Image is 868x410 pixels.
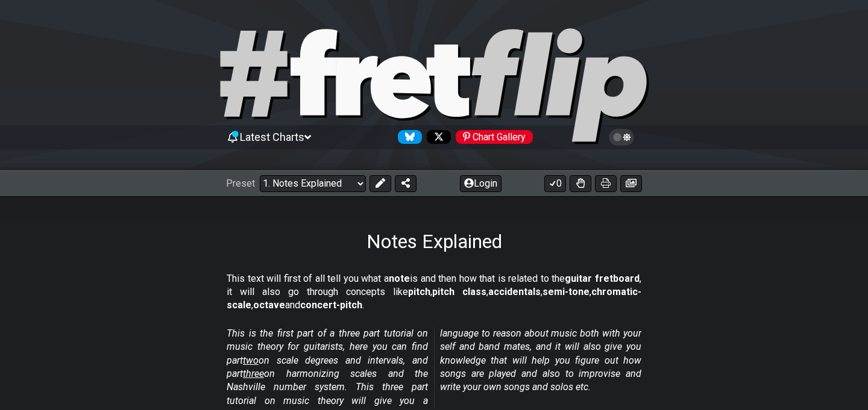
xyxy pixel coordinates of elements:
[620,175,642,192] button: Create image
[565,273,640,284] strong: guitar fretboard
[395,175,417,192] button: Share Preset
[227,328,641,406] em: This is the first part of a three part tutorial on music theory for guitarists, here you can find...
[422,130,451,144] a: Follow #fretflip at X
[243,355,259,366] span: two
[389,273,410,284] strong: note
[370,175,391,192] button: Edit Preset
[243,368,264,379] span: three
[456,130,533,144] div: Chart Gallery
[432,286,486,297] strong: pitch class
[542,286,590,297] strong: semi-tone
[366,230,502,253] h1: Notes Explained
[393,130,422,144] a: Follow #fretflip at Bluesky
[227,272,641,312] p: This text will first of all tell you what a is and then how that is related to the , it will also...
[595,175,617,192] button: Print
[260,175,366,192] select: Preset
[408,286,430,297] strong: pitch
[615,132,629,143] span: Toggle light / dark theme
[300,299,362,311] strong: concert-pitch
[460,175,502,192] button: Login
[451,130,533,144] a: #fretflip at Pinterest
[226,178,255,189] span: Preset
[253,299,285,311] strong: octave
[488,286,541,297] strong: accidentals
[570,175,591,192] button: Toggle Dexterity for all fretkits
[240,131,304,143] span: Latest Charts
[544,175,566,192] button: 0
